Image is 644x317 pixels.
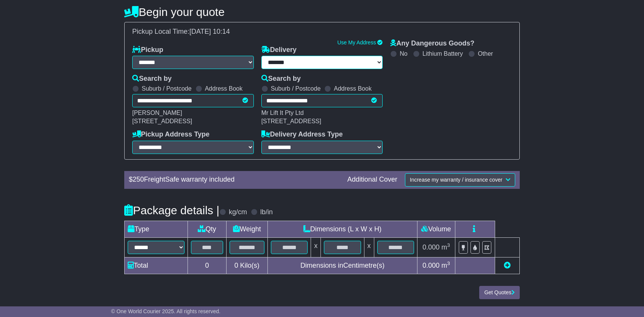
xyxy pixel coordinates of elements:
sup: 3 [447,261,450,266]
a: Add new item [504,262,511,269]
td: 0 [188,257,227,274]
span: [DATE] 10:14 [189,28,230,35]
td: x [364,237,374,257]
h4: Package details | [124,204,219,217]
label: Pickup [132,46,163,54]
label: Address Book [205,85,243,92]
span: Mr Lift It Pty Ltd [261,110,304,116]
label: Other [478,50,493,57]
label: No [400,50,407,57]
label: Address Book [334,85,372,92]
span: m [441,243,450,251]
span: [PERSON_NAME] [132,110,182,116]
sup: 3 [447,242,450,248]
label: kg/cm [229,208,247,217]
div: $ FreightSafe warranty included [125,176,344,184]
label: Suburb / Postcode [271,85,321,92]
span: Increase my warranty / insurance cover [410,177,502,183]
td: Volume [417,221,455,237]
label: Search by [132,75,172,83]
span: 0 [234,262,238,269]
span: 0.000 [422,262,439,269]
label: Any Dangerous Goods? [390,39,474,48]
span: 250 [133,176,144,183]
div: Additional Cover [344,176,401,184]
td: Type [125,221,188,237]
td: Dimensions (L x W x H) [267,221,417,237]
div: Pickup Local Time: [128,28,516,36]
label: Suburb / Postcode [142,85,192,92]
td: Total [125,257,188,274]
td: Weight [226,221,267,237]
label: Pickup Address Type [132,130,209,139]
label: Lithium Battery [422,50,463,57]
label: Search by [261,75,301,83]
label: Delivery Address Type [261,130,343,139]
td: Qty [188,221,227,237]
span: m [441,262,450,269]
button: Increase my warranty / insurance cover [405,173,515,187]
td: Kilo(s) [226,257,267,274]
span: 0.000 [422,243,439,251]
label: lb/in [260,208,273,217]
td: Dimensions in Centimetre(s) [267,257,417,274]
span: © One World Courier 2025. All rights reserved. [111,308,220,314]
td: x [311,237,321,257]
span: [STREET_ADDRESS] [261,118,321,124]
button: Get Quotes [479,286,520,299]
a: Use My Address [337,39,376,46]
label: Delivery [261,46,297,54]
h4: Begin your quote [124,6,520,18]
span: [STREET_ADDRESS] [132,118,192,124]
